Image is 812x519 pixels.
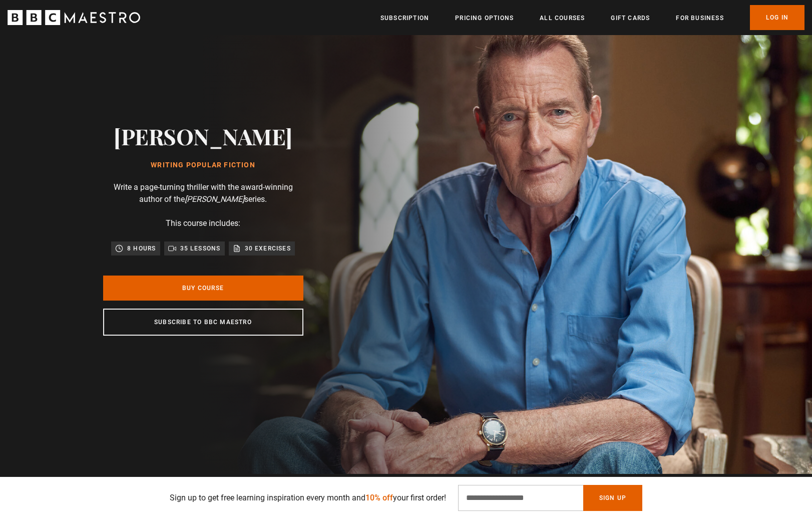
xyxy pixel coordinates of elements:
svg: BBC Maestro [8,10,140,25]
a: For business [676,13,723,23]
i: [PERSON_NAME] [185,194,244,204]
button: Sign Up [583,485,642,511]
a: Log In [750,5,804,30]
h1: Writing Popular Fiction [114,161,292,169]
a: Subscription [380,13,429,23]
p: Write a page-turning thriller with the award-winning author of the series. [103,181,303,205]
p: Sign up to get free learning inspiration every month and your first order! [170,492,446,504]
a: Subscribe to BBC Maestro [103,309,303,336]
a: Gift Cards [611,13,650,23]
p: This course includes: [166,217,240,229]
p: 30 exercises [245,243,291,253]
a: All Courses [540,13,585,23]
nav: Primary [380,5,804,30]
a: Buy Course [103,276,303,301]
a: Pricing Options [455,13,514,23]
span: 10% off [365,493,393,502]
p: 8 hours [127,243,156,253]
h2: [PERSON_NAME] [114,123,292,149]
p: 35 lessons [180,243,221,253]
